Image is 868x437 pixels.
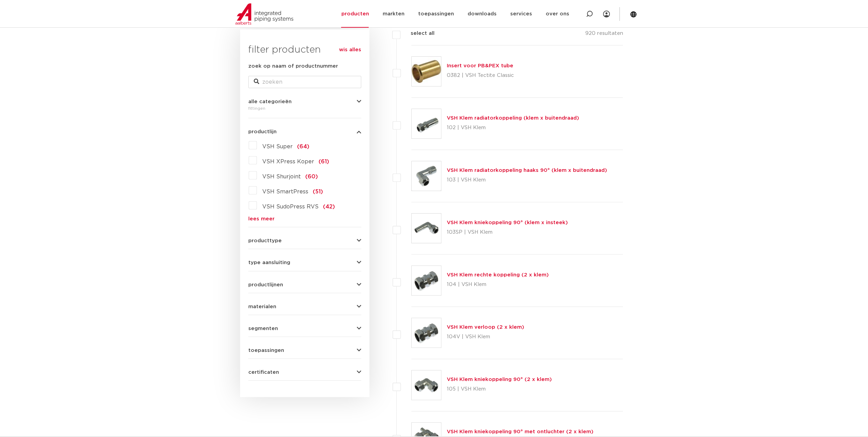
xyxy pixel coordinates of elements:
span: alle categorieën [248,99,292,104]
button: productlijnen [248,282,361,287]
p: 104V | VSH Klem [447,331,524,342]
img: Thumbnail for VSH Klem kniekoppeling 90° (klem x insteek) [412,214,441,243]
button: producttype [248,238,361,243]
label: zoek op naam of productnummer [248,62,338,70]
img: Thumbnail for VSH Klem radiatorkoppeling (klem x buitendraad) [412,109,441,138]
img: Thumbnail for VSH Klem verloop (2 x klem) [412,318,441,347]
img: Thumbnail for Insert voor PB&PEX tube [412,57,441,86]
button: segmenten [248,326,361,331]
span: productlijn [248,129,277,134]
span: producttype [248,238,282,243]
a: VSH Klem kniekoppeling 90° (2 x klem) [447,377,552,382]
span: (61) [319,159,329,164]
span: (60) [305,174,318,179]
img: Thumbnail for VSH Klem kniekoppeling 90° (2 x klem) [412,370,441,400]
span: productlijnen [248,282,283,287]
span: materialen [248,304,276,309]
a: wis alles [339,46,361,54]
span: (42) [323,204,335,209]
a: VSH Klem kniekoppeling 90° (klem x insteek) [447,220,568,225]
p: 920 resultaten [585,29,623,40]
p: 103SP | VSH Klem [447,227,568,238]
p: 102 | VSH Klem [447,122,579,133]
img: Thumbnail for VSH Klem rechte koppeling (2 x klem) [412,266,441,295]
button: productlijn [248,129,361,134]
span: VSH XPress Koper [262,159,314,164]
a: VSH Klem radiatorkoppeling (klem x buitendraad) [447,115,579,121]
p: 104 | VSH Klem [447,279,549,290]
p: 103 | VSH Klem [447,175,607,186]
p: 0382 | VSH Tectite Classic [447,70,514,81]
span: VSH SmartPress [262,189,308,194]
a: VSH Klem rechte koppeling (2 x klem) [447,272,549,277]
span: toepassingen [248,348,284,353]
a: VSH Klem verloop (2 x klem) [447,325,524,330]
a: VSH Klem kniekoppeling 90° met ontluchter (2 x klem) [447,429,593,434]
div: fittingen [248,104,361,112]
span: VSH Super [262,144,293,149]
span: (51) [313,189,323,194]
span: segmenten [248,326,278,331]
span: VSH SudoPress RVS [262,204,319,209]
span: certificaten [248,370,279,375]
h3: filter producten [248,43,361,57]
button: certificaten [248,370,361,375]
input: zoeken [248,76,361,88]
button: materialen [248,304,361,309]
p: 105 | VSH Klem [447,384,552,395]
button: toepassingen [248,348,361,353]
span: (64) [297,144,309,149]
a: Insert voor PB&PEX tube [447,63,513,68]
button: type aansluiting [248,260,361,265]
span: type aansluiting [248,260,290,265]
label: select all [400,29,435,38]
span: VSH Shurjoint [262,174,301,179]
a: lees meer [248,216,361,221]
button: alle categorieën [248,99,361,104]
a: VSH Klem radiatorkoppeling haaks 90° (klem x buitendraad) [447,168,607,173]
img: Thumbnail for VSH Klem radiatorkoppeling haaks 90° (klem x buitendraad) [412,161,441,191]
